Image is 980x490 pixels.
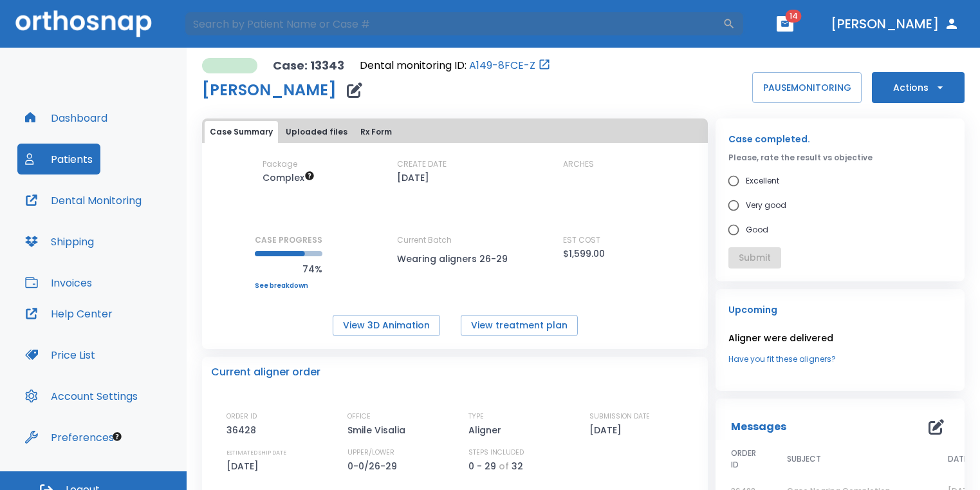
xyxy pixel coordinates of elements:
[17,144,100,174] button: Patients
[731,419,786,435] p: Messages
[728,131,952,147] p: Case completed.
[347,447,394,458] p: UPPER/LOWER
[17,185,149,216] button: Dental Monitoring
[728,152,952,164] p: Please, rate the result vs objective
[728,330,952,346] p: Aligner were delivered
[728,353,952,365] a: Have you fit these aligners?
[397,234,513,246] p: Current Batch
[347,411,371,422] p: OFFICE
[948,453,968,465] span: DATE
[227,411,257,422] p: ORDER ID
[563,234,600,246] p: EST COST
[468,447,524,458] p: STEPS INCLUDED
[255,261,322,277] p: 74%
[333,315,440,336] button: View 3D Animation
[752,72,862,103] button: PAUSEMONITORING
[746,198,786,213] span: Very good
[786,10,802,23] span: 14
[263,171,315,184] span: Up to 50 Steps (100 aligners)
[355,121,397,143] button: Rx Form
[787,453,821,465] span: SUBJECT
[227,447,286,458] p: ESTIMATED SHIP DATE
[872,72,965,103] button: Actions
[360,58,467,73] p: Dental monitoring ID:
[468,411,484,422] p: TYPE
[202,82,337,98] h1: [PERSON_NAME]
[826,12,965,35] button: [PERSON_NAME]
[347,458,402,474] p: 0-0/26-29
[563,158,594,170] p: ARCHES
[461,315,578,336] button: View treatment plan
[397,158,447,170] p: CREATE DATE
[589,411,650,422] p: SUBMISSION DATE
[360,58,551,73] div: Open patient in dental monitoring portal
[17,226,102,257] button: Shipping
[184,11,723,37] input: Search by Patient Name or Case #
[273,58,344,73] p: Case: 13343
[468,458,496,474] p: 0 - 29
[728,302,952,317] p: Upcoming
[227,422,261,438] p: 36428
[731,448,756,471] span: ORDER ID
[17,267,100,298] button: Invoices
[746,173,779,189] span: Excellent
[205,121,705,143] div: tabs
[205,121,278,143] button: Case Summary
[746,222,768,238] span: Good
[397,251,513,267] p: Wearing aligners 26-29
[281,121,353,143] button: Uploaded files
[15,10,152,37] img: Orthosnap
[563,246,605,261] p: $1,599.00
[512,458,523,474] p: 32
[263,158,297,170] p: Package
[589,422,626,438] p: [DATE]
[17,298,120,329] button: Help Center
[227,458,263,474] p: [DATE]
[111,431,123,442] div: Tooltip anchor
[397,170,429,185] p: [DATE]
[499,458,509,474] p: of
[468,422,506,438] p: Aligner
[469,58,535,73] a: A149-8FCE-Z
[17,381,145,411] button: Account Settings
[211,364,320,380] p: Current aligner order
[255,282,322,290] a: See breakdown
[17,339,103,370] button: Price List
[17,102,115,133] button: Dashboard
[255,234,322,246] p: CASE PROGRESS
[347,422,410,438] p: Smile Visalia
[17,422,122,453] button: Preferences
